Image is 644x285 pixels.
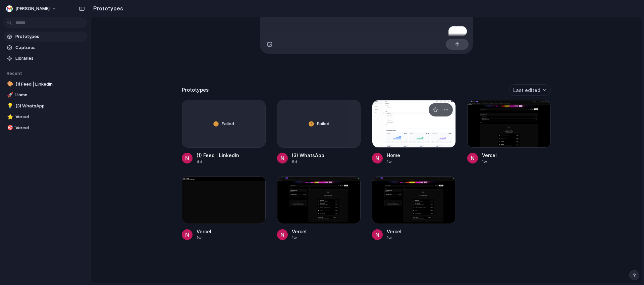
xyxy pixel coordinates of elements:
[277,100,361,165] a: Failed(3) WhatsApp6d
[372,100,456,165] a: HomeHome1w
[3,123,87,133] a: 🎯Vercel
[6,125,13,131] button: 🎯
[292,228,307,235] div: Vercel
[15,113,85,120] span: Vercel
[15,55,85,62] span: Libraries
[15,33,85,40] span: Prototypes
[15,5,50,12] span: [PERSON_NAME]
[260,1,473,36] div: To enrich screen reader interactions, please activate Accessibility in Grammarly extension settings
[15,103,85,109] span: (3) WhatsApp
[6,81,13,88] button: 🎨
[387,159,400,165] div: 1w
[6,103,13,109] button: 💡
[182,176,266,241] a: VercelVercel1w
[277,176,361,241] a: VercelVercel1w
[3,79,87,89] a: 🎨(1) Feed | LinkedIn
[3,53,87,63] a: Libraries
[372,176,456,241] a: VercelVercel1w
[182,86,209,94] h3: Prototypes
[3,90,87,100] a: 🚀Home
[15,44,85,51] span: Captures
[482,159,497,165] div: 1w
[7,102,12,110] div: 💡
[6,92,13,98] button: 🚀
[3,101,87,111] a: 💡(3) WhatsApp
[6,113,13,120] button: ⭐
[197,152,239,159] div: (1) Feed | LinkedIn
[15,125,85,131] span: Vercel
[292,152,324,159] div: (3) WhatsApp
[292,235,307,241] div: 1w
[3,43,87,53] a: Captures
[317,121,329,127] span: Failed
[197,159,239,165] div: 4d
[387,228,401,235] div: Vercel
[467,100,551,165] a: VercelVercel1w
[509,84,551,96] button: Last edited
[387,152,400,159] div: Home
[3,32,87,42] a: Prototypes
[3,3,60,14] button: [PERSON_NAME]
[292,159,324,165] div: 6d
[7,70,22,76] span: Recent
[7,91,12,99] div: 🚀
[222,121,234,127] span: Failed
[15,92,85,98] span: Home
[197,228,211,235] div: Vercel
[15,81,85,88] span: (1) Feed | LinkedIn
[197,235,211,241] div: 1w
[91,4,123,12] h2: Prototypes
[3,112,87,122] a: ⭐Vercel
[7,113,12,121] div: ⭐
[7,80,12,88] div: 🎨
[182,100,266,165] a: Failed(1) Feed | LinkedIn4d
[387,235,401,241] div: 1w
[7,124,12,132] div: 🎯
[482,152,497,159] div: Vercel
